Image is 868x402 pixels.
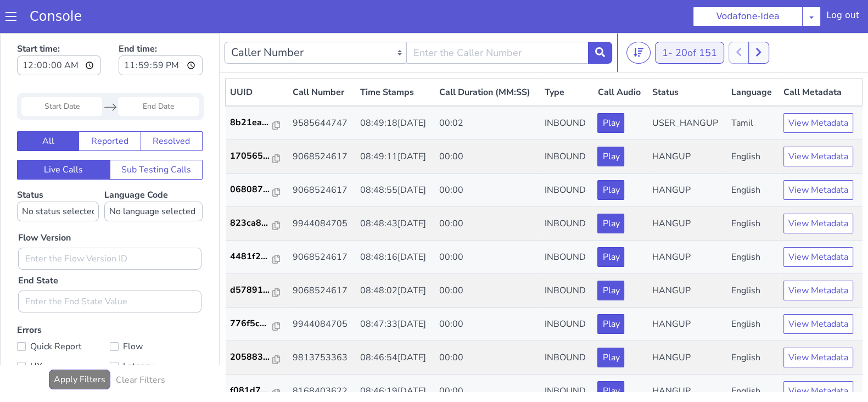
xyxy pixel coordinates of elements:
th: Status [648,46,727,74]
td: 9944084705 [288,174,356,208]
span: 20 of 151 [675,13,717,26]
td: 08:46:19[DATE] [356,342,435,375]
button: Vodafone-Idea [693,7,803,26]
label: Language Code [104,156,203,188]
p: 823ca8... [230,183,273,197]
label: Quick Report [17,306,110,321]
th: Language [727,46,779,74]
td: INBOUND [540,308,593,342]
button: All [17,98,79,118]
th: Call Duration (MM:SS) [435,46,541,74]
input: End Date [118,64,199,83]
a: 068087... [230,150,284,163]
td: HANGUP [648,342,727,375]
td: English [727,342,779,375]
label: End State [18,241,58,254]
td: 00:02 [435,73,541,107]
select: Status [17,169,99,188]
td: 9944084705 [288,275,356,308]
p: 068087... [230,150,273,163]
button: Play [597,147,624,167]
td: 00:00 [435,342,541,375]
label: Flow [110,306,203,321]
button: Play [597,181,624,200]
button: Apply Filters [49,337,110,356]
p: 205883... [230,317,273,331]
input: Enter the Caller Number [406,9,589,31]
a: f081d7... [230,351,284,364]
input: End time: [119,23,203,42]
td: English [727,174,779,208]
label: End time: [119,6,203,46]
td: INBOUND [540,342,593,375]
td: 08:48:16[DATE] [356,208,435,241]
label: Status [17,156,99,188]
button: Play [597,214,624,234]
button: Play [597,281,624,301]
td: HANGUP [648,141,727,174]
td: INBOUND [540,275,593,308]
td: 00:00 [435,107,541,141]
a: 170565... [230,116,284,130]
label: Latency [110,326,203,341]
th: UUID [226,46,288,74]
td: 00:00 [435,141,541,174]
td: 9068524617 [288,241,356,275]
td: English [727,107,779,141]
td: 08:49:11[DATE] [356,107,435,141]
td: HANGUP [648,308,727,342]
td: 08:48:02[DATE] [356,241,435,275]
td: English [727,308,779,342]
input: Start time: [17,23,101,42]
label: Flow Version [18,198,71,211]
button: Play [597,248,624,267]
td: English [727,241,779,275]
td: HANGUP [648,275,727,308]
th: Type [540,46,593,74]
button: View Metadata [783,181,853,200]
a: d57891... [230,250,284,264]
td: INBOUND [540,208,593,241]
button: Play [597,80,624,100]
input: Enter the End State Value [18,258,201,280]
button: View Metadata [783,147,853,167]
td: INBOUND [540,107,593,141]
td: HANGUP [648,107,727,141]
th: Time Stamps [356,46,435,74]
input: Start Date [21,64,102,83]
th: Call Metadata [779,46,862,74]
td: HANGUP [648,208,727,241]
th: Call Audio [593,46,647,74]
td: English [727,275,779,308]
a: Console [16,9,95,24]
td: 8168403622 [288,342,356,375]
td: 9585644747 [288,73,356,107]
td: INBOUND [540,141,593,174]
input: Enter the Flow Version ID [18,215,201,237]
button: 1- 20of 151 [655,9,724,31]
a: 776f5c... [230,284,284,297]
select: Language Code [104,169,203,188]
td: 08:47:33[DATE] [356,275,435,308]
td: 9813753363 [288,308,356,342]
td: English [727,141,779,174]
td: HANGUP [648,241,727,275]
button: View Metadata [783,214,853,234]
button: Play [597,348,624,368]
td: INBOUND [540,73,593,107]
a: 205883... [230,317,284,331]
button: Live Calls [17,127,110,147]
td: 08:49:18[DATE] [356,73,435,107]
td: 00:00 [435,275,541,308]
td: USER_HANGUP [648,73,727,107]
button: Play [597,114,624,133]
a: 8b21ea... [230,83,284,96]
div: Log out [826,9,859,26]
td: 9068524617 [288,208,356,241]
td: 00:00 [435,241,541,275]
p: 170565... [230,116,273,130]
button: View Metadata [783,248,853,267]
th: Call Number [288,46,356,74]
td: 00:00 [435,174,541,208]
td: 00:00 [435,308,541,342]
